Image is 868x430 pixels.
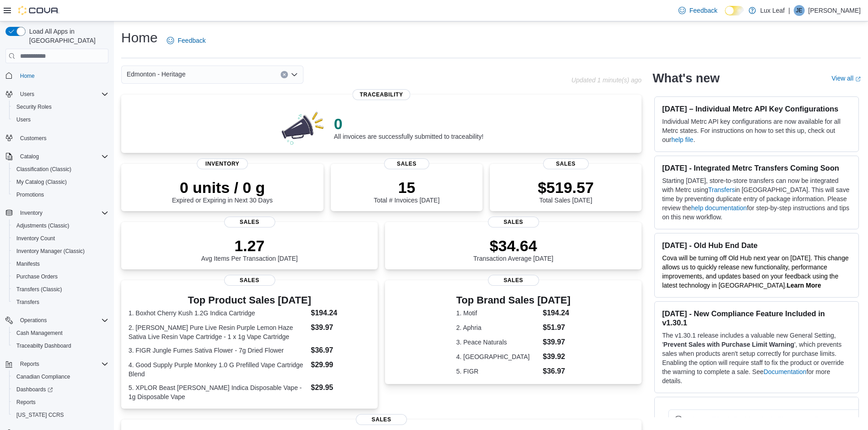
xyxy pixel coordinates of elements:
span: Users [13,114,108,125]
p: The v1.30.1 release includes a valuable new General Setting, ' ', which prevents sales when produ... [662,331,851,385]
a: My Catalog (Classic) [13,177,71,187]
span: Catalog [16,151,108,162]
p: 1.27 [201,237,298,255]
a: Feedback [163,31,209,50]
button: Purchase Orders [9,270,112,283]
span: Security Roles [16,103,51,111]
button: Operations [2,314,112,327]
button: Inventory Manager (Classic) [9,245,112,258]
dd: $29.95 [311,382,370,393]
button: Canadian Compliance [9,370,112,383]
span: Reports [16,359,108,369]
span: Inventory Manager (Classic) [13,246,108,257]
span: Feedback [689,6,717,15]
span: Inventory [20,209,42,217]
span: Dashboards [13,384,108,395]
a: Purchase Orders [13,271,62,282]
a: Feedback [675,1,721,20]
span: Reports [13,397,108,408]
svg: External link [855,76,861,82]
span: Reports [16,399,36,406]
h3: [DATE] - Old Hub End Date [662,241,851,250]
button: Security Roles [9,101,112,113]
p: Starting [DATE], store-to-store transfers can now be integrated with Metrc using in [GEOGRAPHIC_D... [662,176,851,222]
span: My Catalog (Classic) [13,177,108,187]
div: Transaction Average [DATE] [473,237,554,262]
p: [PERSON_NAME] [808,5,861,16]
a: help documentation [691,204,747,212]
dt: 4. Good Supply Purple Monkey 1.0 G Prefilled Vape Cartridge Blend [128,360,307,379]
span: Sales [356,414,407,425]
span: Inventory Manager (Classic) [16,248,85,255]
span: Home [16,70,108,81]
span: Promotions [16,191,44,198]
a: Promotions [13,189,48,200]
button: Catalog [2,150,112,163]
span: Purchase Orders [16,273,58,280]
span: Load All Apps in [GEOGRAPHIC_DATA] [26,27,108,45]
button: Operations [16,315,51,326]
a: Transfers [708,186,735,193]
div: Total # Invoices [DATE] [374,178,439,204]
div: Jessica Epp [794,5,805,16]
p: $34.64 [473,237,554,255]
span: Promotions [13,189,108,200]
button: Traceabilty Dashboard [9,339,112,352]
span: Transfers (Classic) [16,286,62,293]
span: Manifests [13,258,108,269]
span: Sales [224,275,275,286]
span: Reports [20,360,39,368]
button: Inventory Count [9,232,112,245]
strong: Prevent Sales with Purchase Limit Warning [663,341,794,348]
span: [US_STATE] CCRS [16,411,64,419]
span: Classification (Classic) [13,164,108,175]
span: Sales [384,158,430,169]
a: Traceabilty Dashboard [13,340,75,351]
span: Transfers [16,298,39,306]
dt: 5. FIGR [456,367,539,376]
span: Traceabilty Dashboard [16,342,71,349]
button: My Catalog (Classic) [9,176,112,188]
span: My Catalog (Classic) [16,178,67,186]
div: All invoices are successfully submitted to traceability! [334,115,483,140]
button: Clear input [281,71,288,78]
button: Manifests [9,258,112,270]
span: Classification (Classic) [16,166,72,173]
button: Classification (Classic) [9,163,112,176]
h3: [DATE] - Integrated Metrc Transfers Coming Soon [662,163,851,172]
p: Individual Metrc API key configurations are now available for all Metrc states. For instructions ... [662,117,851,144]
span: JE [796,5,802,16]
span: Dashboards [16,386,53,393]
span: Adjustments (Classic) [16,222,69,229]
div: Total Sales [DATE] [538,178,594,204]
button: Adjustments (Classic) [9,219,112,232]
button: Users [9,113,112,126]
dt: 1. Boxhot Cherry Kush 1.2G Indica Cartridge [128,309,307,318]
a: [US_STATE] CCRS [13,410,67,420]
dd: $39.97 [311,322,370,333]
span: Users [20,91,34,98]
dd: $51.97 [543,322,570,333]
dt: 1. Motif [456,309,539,318]
a: Manifests [13,258,43,269]
span: Inventory Count [16,235,55,242]
dd: $36.97 [311,345,370,356]
span: Cova will be turning off Old Hub next year on [DATE]. This change allows us to quickly release ne... [662,254,848,289]
a: Transfers (Classic) [13,284,66,295]
a: Documentation [764,368,806,375]
button: Customers [2,132,112,145]
span: Home [20,72,35,80]
h3: Top Product Sales [DATE] [128,295,370,306]
dd: $194.24 [543,308,570,319]
button: Inventory [16,207,46,218]
h3: Top Brand Sales [DATE] [456,295,570,306]
dd: $29.99 [311,359,370,370]
a: Home [16,71,38,81]
span: Sales [224,217,275,228]
button: Inventory [2,207,112,219]
button: Reports [9,396,112,409]
span: Operations [16,315,108,326]
dd: $36.97 [543,366,570,377]
button: Transfers [9,296,112,309]
button: Users [16,89,38,100]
